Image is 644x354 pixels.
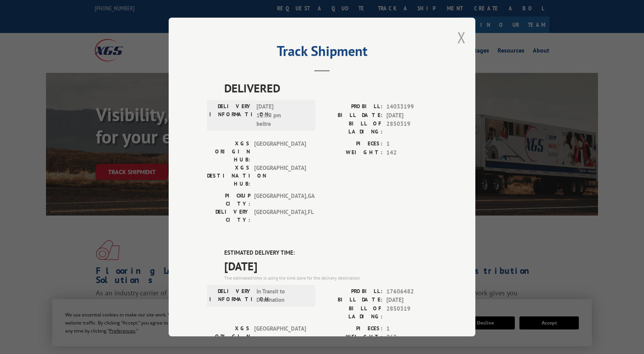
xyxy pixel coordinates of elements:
span: [GEOGRAPHIC_DATA] [254,324,306,349]
span: [GEOGRAPHIC_DATA] [254,140,306,164]
span: [DATE] [386,296,437,305]
label: PROBILL: [322,102,383,111]
label: PIECES: [322,324,383,333]
button: Close modal [457,27,466,48]
span: 763 [386,333,437,342]
div: The estimated time is using the time zone for the delivery destination. [224,275,437,282]
span: 142 [386,148,437,157]
label: WEIGHT: [322,333,383,342]
label: XGS ORIGIN HUB: [207,140,250,164]
label: PICKUP CITY: [207,192,250,208]
label: BILL OF LADING: [322,305,383,321]
span: [DATE] [224,257,437,275]
label: DELIVERY INFORMATION: [209,287,253,305]
span: In Transit to Destination [256,287,308,305]
span: 1 [386,140,437,148]
label: PIECES: [322,140,383,148]
span: DELIVERED [224,79,437,97]
span: [GEOGRAPHIC_DATA] [254,164,306,188]
span: 2850319 [386,120,437,136]
label: XGS DESTINATION HUB: [207,164,250,188]
span: [DATE] [386,111,437,120]
label: BILL OF LADING: [322,120,383,136]
h2: Track Shipment [207,46,437,60]
span: [GEOGRAPHIC_DATA] , FL [254,208,306,224]
label: PROBILL: [322,287,383,296]
label: DELIVERY INFORMATION: [209,102,253,128]
span: 17606482 [386,287,437,296]
span: 2850319 [386,305,437,321]
span: [GEOGRAPHIC_DATA] , GA [254,192,306,208]
label: WEIGHT: [322,148,383,157]
label: ESTIMATED DELIVERY TIME: [224,249,437,257]
span: [DATE] 12:00 pm beltra [256,102,308,128]
label: DELIVERY CITY: [207,208,250,224]
label: BILL DATE: [322,296,383,305]
span: 1 [386,324,437,333]
label: XGS ORIGIN HUB: [207,324,250,349]
span: 14033199 [386,102,437,111]
label: BILL DATE: [322,111,383,120]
